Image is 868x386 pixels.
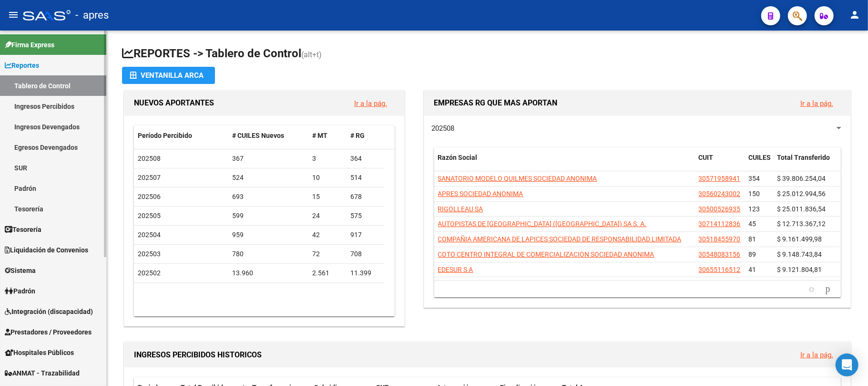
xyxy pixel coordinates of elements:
span: SANATORIO MODELO QUILMES SOCIEDAD ANONIMA [438,175,597,182]
div: 364 [350,153,381,164]
span: Período Percibido [138,132,192,139]
div: 780 [232,249,305,260]
button: Ir a la pág. [793,94,841,112]
div: 15 [312,191,343,202]
span: 30560243002 [699,190,741,198]
div: 13.960 [232,268,305,279]
div: 693 [232,191,305,202]
div: 2.561 [312,268,343,279]
div: 367 [232,153,305,164]
span: - apres [75,5,109,26]
div: 72 [312,249,343,260]
span: 123 [749,205,760,213]
div: 917 [350,230,381,240]
span: EMPRESAS RG QUE MAS APORTAN [434,98,557,107]
a: Ir a la pág. [800,99,833,108]
span: # MT [312,132,327,139]
span: $ 39.806.254,04 [777,175,826,182]
span: Tesorería [5,224,41,235]
span: 30548083156 [699,250,741,258]
div: 599 [232,210,305,221]
span: RIGOLLEAU SA [438,205,483,213]
a: go to next page [821,284,835,294]
div: 42 [312,230,343,240]
span: 150 [749,190,760,198]
div: 10 [312,172,343,183]
span: 41 [749,266,756,273]
span: EDESUR S A [438,266,473,273]
div: Open Intercom Messenger [836,354,858,376]
span: COTO CENTRO INTEGRAL DE COMERCIALIZACION SOCIEDAD ANONIMA [438,250,654,258]
span: 30500526935 [699,205,741,213]
span: 202508 [138,155,161,162]
datatable-header-cell: Total Transferido [774,147,840,179]
span: Liquidación de Convenios [5,245,88,255]
div: 959 [232,230,305,240]
datatable-header-cell: Período Percibido [134,125,228,146]
span: Sistema [5,265,36,276]
a: Ir a la pág. [800,351,833,359]
datatable-header-cell: CUIT [695,147,745,179]
span: ANMAT - Trazabilidad [5,368,80,378]
span: 81 [749,235,756,243]
span: Total Transferido [777,154,830,161]
span: APRES SOCIEDAD ANONIMA [438,190,523,198]
span: $ 9.161.499,98 [777,235,822,243]
span: Reportes [5,60,39,71]
span: 30655116512 [699,266,741,273]
span: # RG [350,132,365,139]
h1: REPORTES -> Tablero de Control [122,46,853,63]
span: $ 25.012.994,56 [777,190,826,198]
span: 202506 [138,193,161,200]
span: Prestadores / Proveedores [5,327,92,337]
span: 202504 [138,231,161,239]
div: 678 [350,191,381,202]
span: CUILES [749,154,771,161]
span: NUEVOS APORTANTES [134,98,214,107]
div: 11.399 [350,268,381,279]
a: go to previous page [805,284,818,294]
div: 3 [312,153,343,164]
datatable-header-cell: # MT [308,125,347,146]
span: 202502 [138,269,161,277]
button: Ir a la pág. [347,94,395,112]
span: 202507 [138,174,161,181]
datatable-header-cell: # RG [347,125,385,146]
datatable-header-cell: # CUILES Nuevos [228,125,308,146]
div: 24 [312,210,343,221]
datatable-header-cell: Razón Social [434,147,695,179]
span: # CUILES Nuevos [232,132,284,139]
span: Padrón [5,286,35,296]
span: $ 12.713.367,12 [777,220,826,228]
mat-icon: person [849,9,860,21]
span: 30518455970 [699,235,741,243]
span: $ 25.011.836,54 [777,205,826,213]
span: $ 9.121.804,81 [777,266,822,273]
span: 202508 [431,124,454,133]
span: 30714112836 [699,220,741,228]
button: Ventanilla ARCA [122,67,215,84]
span: Integración (discapacidad) [5,306,93,317]
button: Ir a la pág. [793,346,841,364]
span: CUIT [699,154,714,161]
span: (alt+t) [301,50,322,59]
datatable-header-cell: CUILES [745,147,774,179]
span: INGRESOS PERCIBIDOS HISTORICOS [134,350,262,359]
span: $ 9.148.743,84 [777,250,822,258]
div: Ventanilla ARCA [130,67,207,84]
span: COMPAÑIA AMERICANA DE LAPICES SOCIEDAD DE RESPONSABILIDAD LIMITADA [438,235,682,243]
div: 708 [350,249,381,260]
span: AUTOPISTAS DE [GEOGRAPHIC_DATA] ([GEOGRAPHIC_DATA]) SA S. A. [438,220,647,228]
span: Razón Social [438,154,478,161]
span: 202503 [138,250,161,258]
span: 30571958941 [699,175,741,182]
span: Firma Express [5,40,54,50]
a: Ir a la pág. [354,99,387,108]
div: 514 [350,172,381,183]
span: Hospitales Públicos [5,347,74,358]
span: 202505 [138,212,161,219]
mat-icon: menu [8,9,19,21]
span: 89 [749,250,756,258]
div: 524 [232,172,305,183]
span: 354 [749,175,760,182]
